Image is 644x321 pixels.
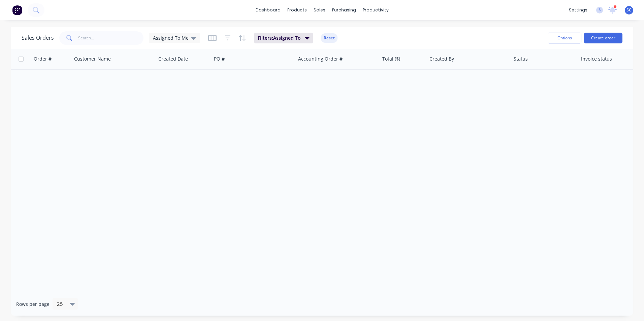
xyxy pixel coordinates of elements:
h1: Sales Orders [22,35,54,41]
div: sales [310,5,329,15]
div: PO # [214,56,225,62]
div: purchasing [329,5,359,15]
span: Rows per page [16,301,50,308]
div: products [284,5,310,15]
div: Customer Name [74,56,111,62]
button: Create order [584,33,622,43]
img: Factory [12,5,22,15]
div: Total ($) [382,56,400,62]
button: Filters:Assigned To [254,33,313,43]
div: Accounting Order # [298,56,343,62]
div: settings [566,5,591,15]
button: Options [548,33,581,43]
span: Assigned To Me [153,34,189,41]
div: Invoice status [581,56,612,62]
div: Created Date [158,56,188,62]
input: Search... [78,31,144,45]
div: Order # [34,56,52,62]
div: productivity [359,5,392,15]
a: dashboard [252,5,284,15]
button: Reset [321,33,337,43]
span: SC [626,7,632,13]
div: Status [514,56,528,62]
div: Created By [429,56,454,62]
span: Filters: Assigned To [258,35,301,41]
